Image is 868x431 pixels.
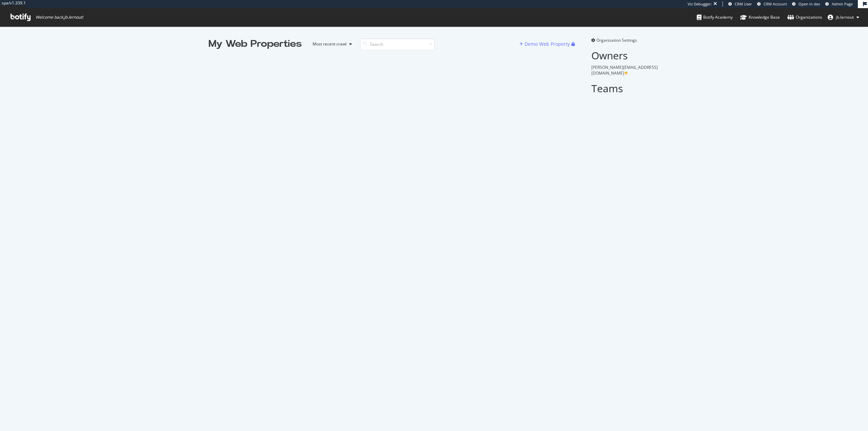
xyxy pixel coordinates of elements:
[757,1,787,7] a: CRM Account
[697,8,733,26] a: Botify Academy
[688,1,712,7] div: Viz Debugger:
[525,41,570,47] div: Demo Web Property
[591,50,659,61] h2: Owners
[792,1,820,7] a: Open in dev
[798,1,820,6] span: Open in dev
[313,42,347,46] div: Most recent crawl
[209,37,302,51] div: My Web Properties
[596,37,637,43] span: Organization Settings
[591,83,659,94] h2: Teams
[836,14,854,20] span: jb.lernout
[825,1,853,7] a: Admin Page
[728,1,752,7] a: CRM User
[697,14,733,21] div: Botify Academy
[787,8,822,26] a: Organizations
[307,39,355,50] button: Most recent crawl
[740,8,780,26] a: Knowledge Base
[764,1,787,6] span: CRM Account
[360,38,435,50] input: Search
[822,12,865,23] button: jb.lernout
[740,14,780,21] div: Knowledge Base
[787,14,822,21] div: Organizations
[519,41,571,47] a: Demo Web Property
[832,1,853,6] span: Admin Page
[735,1,752,6] span: CRM User
[519,39,571,50] button: Demo Web Property
[591,64,658,76] span: [PERSON_NAME][EMAIL_ADDRESS][DOMAIN_NAME]
[36,15,83,20] span: Welcome back, jb.lernout !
